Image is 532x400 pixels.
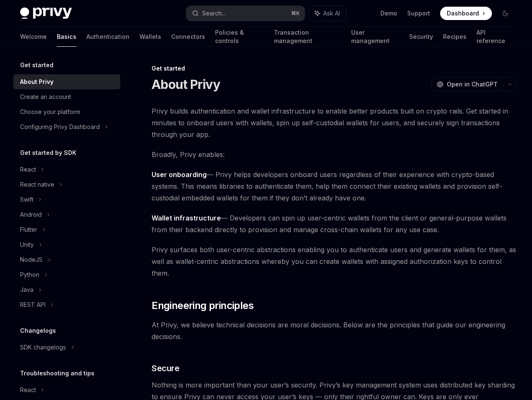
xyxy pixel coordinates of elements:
[407,9,430,18] a: Support
[20,195,33,205] div: Swift
[20,60,53,70] h5: Get started
[152,299,253,312] span: Engineering principles
[139,27,161,47] a: Wallets
[20,225,37,235] div: Flutter
[20,385,36,395] div: React
[20,300,46,310] div: REST API
[380,9,397,18] a: Demo
[152,64,517,73] div: Get started
[202,8,225,18] div: Search...
[20,122,100,132] div: Configuring Privy Dashboard
[20,8,72,19] img: dark logo
[215,27,264,47] a: Policies & controls
[152,170,207,179] strong: User onboarding
[20,180,54,190] div: React native
[20,27,47,47] a: Welcome
[186,6,305,21] button: Search...⌘K
[152,214,221,222] strong: Wallet infrastructure
[440,7,492,20] a: Dashboard
[152,149,517,160] span: Broadly, Privy enables:
[20,326,56,336] h5: Changelogs
[20,107,80,117] div: Choose your platform
[291,10,300,17] span: ⌘ K
[499,7,512,20] button: Toggle dark mode
[20,342,66,352] div: SDK changelogs
[152,244,517,279] span: Privy surfaces both user-centric abstractions enabling you to authenticate users and generate wal...
[152,105,517,140] span: Privy builds authentication and wallet infrastructure to enable better products built on crypto r...
[152,212,517,235] span: — Developers can spin up user-centric wallets from the client or general-purpose wallets from the...
[13,104,120,119] a: Choose your platform
[13,89,120,104] a: Create an account
[152,169,517,204] span: — Privy helps developers onboard users regardless of their experience with crypto-based systems. ...
[431,77,503,91] button: Open in ChatGPT
[86,27,129,47] a: Authentication
[20,240,34,250] div: Unity
[409,27,433,47] a: Security
[20,368,94,378] h5: Troubleshooting and tips
[171,27,205,47] a: Connectors
[274,27,341,47] a: Transaction management
[20,255,43,265] div: NodeJS
[447,9,479,18] span: Dashboard
[20,285,33,295] div: Java
[351,27,399,47] a: User management
[447,80,498,89] span: Open in ChatGPT
[323,9,340,18] span: Ask AI
[152,319,517,342] span: At Privy, we believe technical decisions are moral decisions. Below are the principles that guide...
[57,27,76,47] a: Basics
[20,210,42,220] div: Android
[443,27,466,47] a: Recipes
[309,6,346,21] button: Ask AI
[476,27,512,47] a: API reference
[20,77,53,87] div: About Privy
[20,270,39,280] div: Python
[152,362,179,374] span: Secure
[20,148,76,158] h5: Get started by SDK
[152,77,220,92] h1: About Privy
[20,165,36,175] div: React
[13,74,120,89] a: About Privy
[20,92,71,102] div: Create an account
